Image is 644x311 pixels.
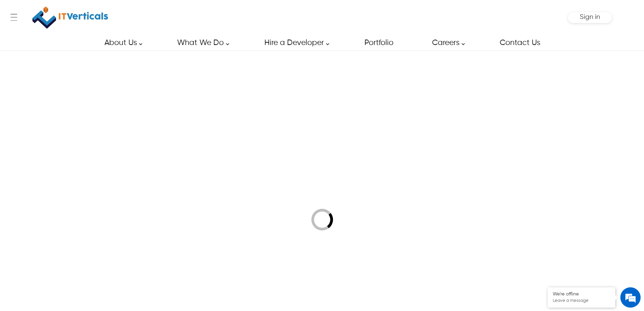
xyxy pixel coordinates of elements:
[553,291,610,297] div: We're offline
[97,35,146,50] a: About Us
[257,35,333,50] a: Hire a Developer
[32,3,109,32] a: IT Verticals Inc
[492,35,547,50] a: Contact Us
[32,3,108,32] img: IT Verticals Inc
[357,35,401,50] a: Portfolio
[580,16,600,20] a: Sign in
[424,35,469,50] a: Careers
[169,35,233,50] a: What We Do
[580,14,600,21] span: Sign in
[553,298,610,304] p: Leave a message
